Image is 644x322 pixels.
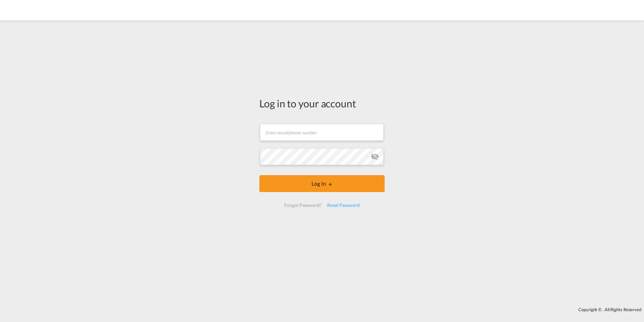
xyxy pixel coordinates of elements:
div: Forgot Password? [282,199,324,211]
md-icon: icon-eye-off [371,153,379,161]
button: LOGIN [259,175,385,192]
div: Log in to your account [259,96,385,110]
input: Enter email/phone number [260,124,384,141]
div: Reset Password [324,199,362,211]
